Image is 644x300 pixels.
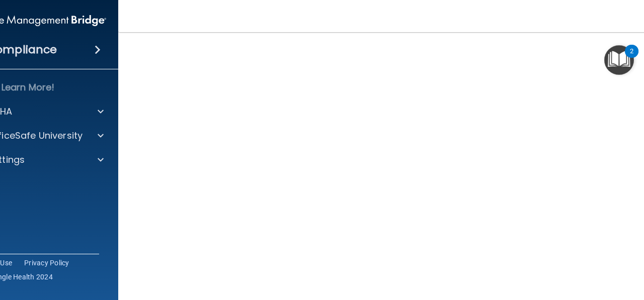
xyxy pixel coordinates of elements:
a: Privacy Policy [24,258,69,268]
button: Open Resource Center, 2 new notifications [604,45,634,75]
p: Learn More! [2,81,55,93]
div: 2 [630,51,633,64]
